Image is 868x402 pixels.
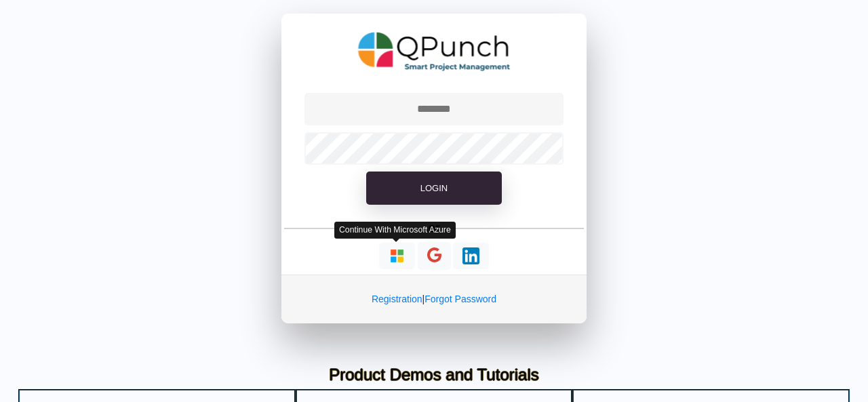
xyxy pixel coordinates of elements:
[418,242,451,270] button: Continue With Google
[372,294,422,304] a: Registration
[366,172,502,205] button: Login
[281,275,587,323] div: |
[28,365,840,385] h3: Product Demos and Tutorials
[462,247,479,264] img: Loading...
[425,294,496,304] a: Forgot Password
[358,27,511,76] img: QPunch
[420,183,448,193] span: Login
[453,243,489,269] button: Continue With LinkedIn
[389,247,406,264] img: Loading...
[334,222,456,239] div: Continue With Microsoft Azure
